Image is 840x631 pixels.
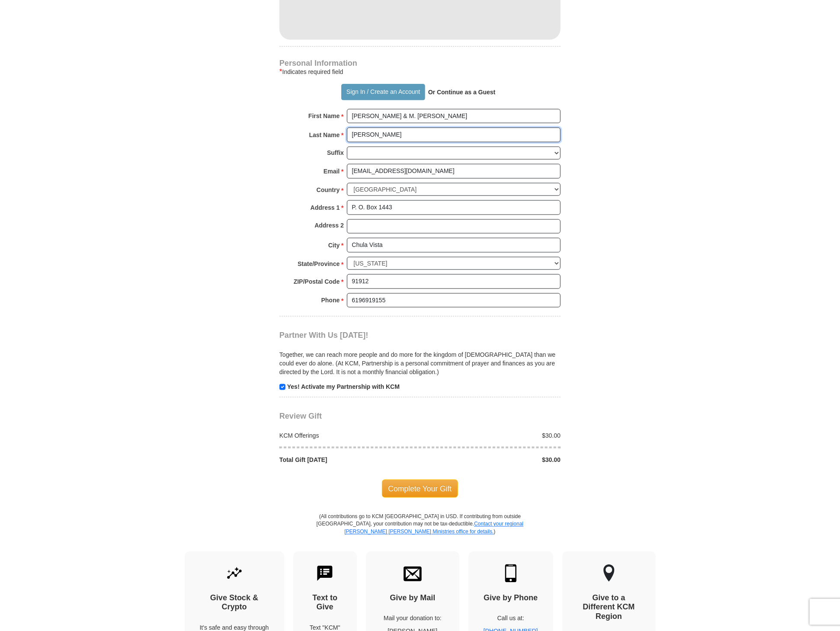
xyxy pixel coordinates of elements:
p: Mail your donation to: [381,614,444,623]
strong: Yes! Activate my Partnership with KCM [287,383,400,390]
div: $30.00 [420,431,565,440]
strong: Address 1 [311,202,340,214]
p: Together, we can reach more people and do more for the kingdom of [DEMOGRAPHIC_DATA] than we coul... [279,350,561,376]
p: (All contributions go to KCM [GEOGRAPHIC_DATA] in USD. If contributing from outside [GEOGRAPHIC_D... [316,513,524,551]
h4: Give by Phone [484,594,538,603]
strong: First Name [308,110,340,122]
strong: Country [317,184,340,196]
h4: Give by Mail [381,594,444,603]
span: Review Gift [279,412,322,420]
span: Partner With Us [DATE]! [279,331,369,340]
strong: Last Name [309,129,340,141]
img: mobile.svg [502,564,520,583]
div: Total Gift [DATE] [275,455,420,464]
div: $30.00 [420,455,565,464]
strong: Address 2 [314,219,344,231]
img: envelope.svg [404,564,422,583]
strong: City [328,239,340,251]
strong: Phone [321,294,340,306]
img: other-region [603,564,615,583]
img: text-to-give.svg [316,564,334,583]
div: KCM Offerings [275,431,420,440]
h4: Give to a Different KCM Region [577,594,641,622]
strong: State/Province [298,258,340,270]
div: Indicates required field [279,67,561,77]
strong: Or Continue as a Guest [428,89,496,96]
strong: Email [324,165,340,177]
h4: Give Stock & Crypto [200,594,269,612]
strong: Suffix [327,147,344,159]
button: Sign In / Create an Account [341,84,425,100]
span: Complete Your Gift [382,480,458,498]
p: Call us at: [484,614,538,623]
a: Contact your regional [PERSON_NAME] [PERSON_NAME] Ministries office for details. [344,521,523,535]
h4: Personal Information [279,60,561,67]
img: give-by-stock.svg [225,564,244,583]
h4: Text to Give [308,594,342,612]
strong: ZIP/Postal Code [294,275,340,288]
